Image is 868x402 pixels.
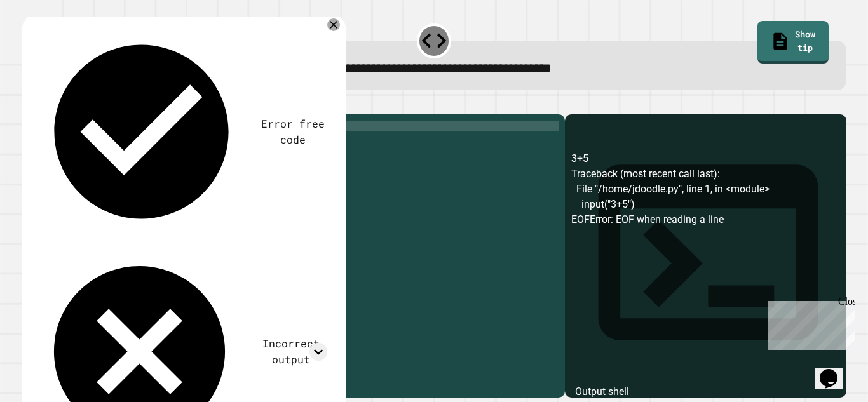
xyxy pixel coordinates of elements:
div: 3+5 Traceback (most recent call last): File "/home/jdoodle.py", line 1, in <module> input("3+5") ... [571,151,840,398]
div: Incorrect output [255,336,327,367]
div: Error free code [259,116,327,147]
div: Chat with us now!Close [5,5,88,81]
a: Show tip [757,21,829,64]
iframe: chat widget [763,296,855,350]
iframe: chat widget [815,351,855,389]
